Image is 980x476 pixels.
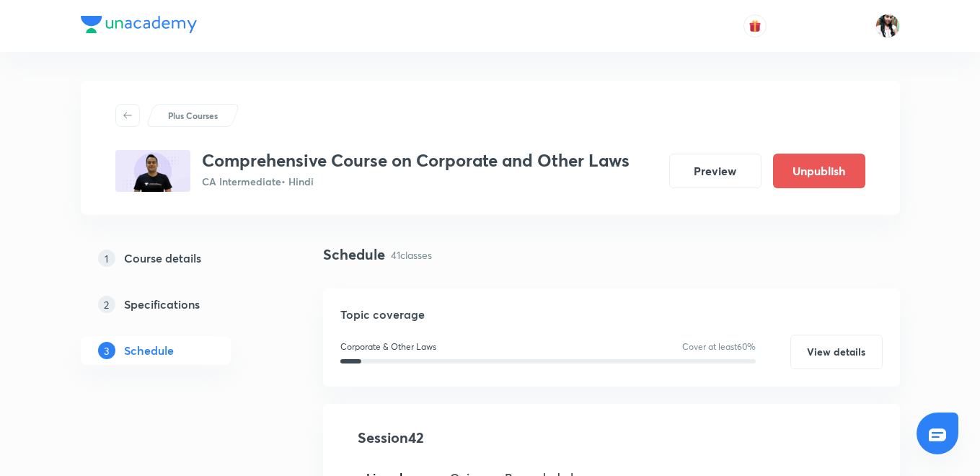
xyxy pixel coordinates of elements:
[682,340,756,353] p: Cover at least 60 %
[98,296,115,313] p: 2
[202,174,630,189] p: CA Intermediate • Hindi
[124,296,200,313] h5: Specifications
[790,335,883,369] button: View details
[358,427,621,449] h4: Session 42
[81,290,277,319] a: 2Specifications
[323,244,385,265] h4: Schedule
[115,150,190,192] img: 409AAD76-C72F-4BA4-AEF4-D87F9855C43B_plus.png
[773,154,865,188] button: Unpublish
[98,250,115,267] p: 1
[749,19,762,32] img: avatar
[743,14,767,38] button: avatar
[340,306,883,323] h5: Topic coverage
[81,16,197,33] img: Company Logo
[168,109,218,122] p: Plus Courses
[669,154,762,188] button: Preview
[81,244,277,273] a: 1Course details
[202,150,630,171] h3: Comprehensive Course on Corporate and Other Laws
[124,342,174,359] h5: Schedule
[391,247,432,263] p: 41 classes
[340,340,436,353] p: Corporate & Other Laws
[81,16,197,37] a: Company Logo
[124,250,201,267] h5: Course details
[875,14,900,38] img: Bismita Dutta
[98,342,115,359] p: 3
